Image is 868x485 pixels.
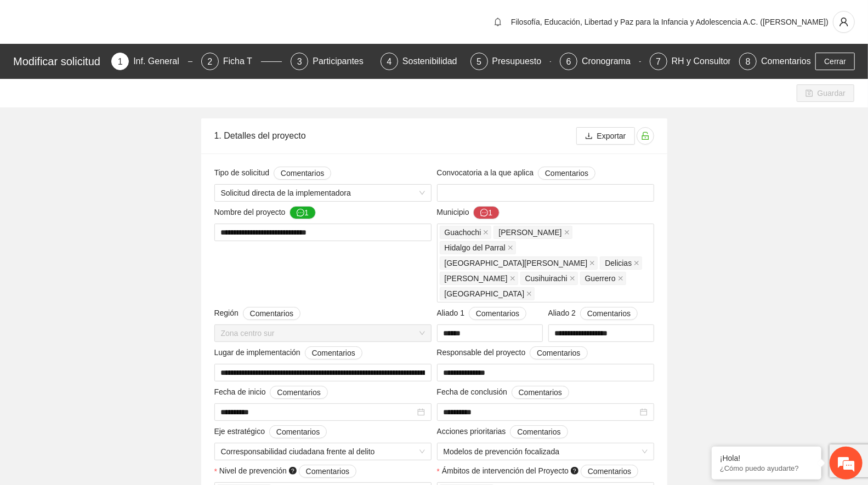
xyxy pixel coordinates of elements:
span: close [508,245,513,250]
button: Acciones prioritarias [510,425,568,438]
span: Comentarios [545,167,588,179]
span: Ámbitos de intervención del Proyecto [442,465,638,478]
span: close [510,276,515,281]
span: Comentarios [537,347,580,359]
span: Municipio [437,206,500,219]
span: Guachochi [440,226,492,239]
span: close [634,260,639,266]
span: download [585,132,593,141]
span: Fecha de conclusión [437,386,570,399]
button: Tipo de solicitud [274,167,331,180]
span: Filosofía, Educación, Libertad y Paz para la Infancia y Adolescencia A.C. ([PERSON_NAME]) [511,18,829,26]
span: close [618,276,623,281]
span: Comentarios [306,465,349,477]
span: Lugar de implementación [214,346,362,360]
span: Región [214,307,301,320]
button: Aliado 2 [580,307,638,320]
span: question-circle [289,467,297,475]
div: 1. Detalles del proyecto [214,120,576,151]
button: Eje estratégico [269,425,327,438]
span: unlock [637,132,654,140]
span: close [483,230,489,235]
span: 6 [566,57,571,66]
div: 7RH y Consultores [650,53,731,70]
span: Solicitud directa de la implementadora [221,185,425,201]
button: Región [243,307,300,320]
span: Comentarios [277,386,320,398]
span: 3 [297,57,302,66]
span: Guerrero [580,272,626,285]
div: Sostenibilidad [402,53,466,70]
div: 3Participantes [291,53,372,70]
div: Modificar solicitud [13,53,105,70]
button: Municipio [473,206,500,219]
div: 6Cronograma [560,53,641,70]
button: Ámbitos de intervención del Proyecto question-circle [581,465,638,478]
div: RH y Consultores [672,53,749,70]
div: Ficha T [223,53,261,70]
span: 2 [207,57,212,66]
span: Zona centro sur [221,325,425,341]
span: Fecha de inicio [214,386,328,399]
span: Convocatoria a la que aplica [437,167,596,180]
div: 2Ficha T [201,53,282,70]
span: Exportar [597,130,626,142]
div: ¡Hola! [720,454,813,463]
span: 5 [476,57,481,66]
span: Cerrar [824,55,846,67]
span: 7 [656,57,661,66]
span: [PERSON_NAME] [445,272,508,284]
div: Participantes [313,53,372,70]
p: ¿Cómo puedo ayudarte? [720,464,813,472]
button: Fecha de conclusión [512,386,569,399]
span: Chihuahua [440,287,535,300]
div: Chatee con nosotros ahora [57,56,184,70]
div: Inf. General [133,53,188,70]
span: Guachochi [445,226,481,238]
div: 4Sostenibilidad [381,53,462,70]
span: Estamos en línea. [64,146,151,257]
span: close [564,230,570,235]
button: user [833,11,855,33]
span: [GEOGRAPHIC_DATA][PERSON_NAME] [445,257,588,269]
button: Nivel de prevención question-circle [299,465,356,478]
span: Comentarios [517,426,560,438]
span: close [526,291,532,296]
span: 1 [118,57,123,66]
span: Guerrero [585,272,616,284]
span: Cuauhtémoc [440,272,518,285]
div: Minimizar ventana de chat en vivo [180,5,206,32]
span: Aliado 2 [548,307,638,320]
span: bell [490,18,506,26]
span: Delicias [600,256,642,270]
button: saveGuardar [797,84,854,102]
span: Aliado 1 [437,307,527,320]
div: 8Comentarios [739,53,811,70]
span: Comentarios [250,307,293,319]
span: Guadalupe y Calvo [493,226,572,239]
span: Comentarios [312,347,355,359]
span: Comentarios [276,426,320,438]
span: Corresponsabilidad ciudadana frente al delito [221,443,425,460]
span: Hidalgo del Parral [440,241,516,254]
button: bell [489,13,507,31]
span: Cusihuirachi [525,272,568,284]
span: close [589,260,595,266]
span: Acciones prioritarias [437,425,568,438]
span: 4 [387,57,392,66]
span: Eje estratégico [214,425,327,438]
span: Responsable del proyecto [437,346,588,360]
button: Fecha de inicio [270,386,327,399]
span: [PERSON_NAME] [498,226,561,238]
div: Presupuesto [492,53,551,70]
button: Nombre del proyecto [290,206,316,219]
span: question-circle [571,467,578,475]
div: 1Inf. General [111,53,192,70]
span: message [480,209,488,218]
span: Modelos de prevención focalizada [444,443,648,460]
button: downloadExportar [576,127,635,145]
span: Comentarios [588,465,631,477]
span: 8 [746,57,751,66]
span: close [570,276,575,281]
button: Lugar de implementación [305,346,362,360]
